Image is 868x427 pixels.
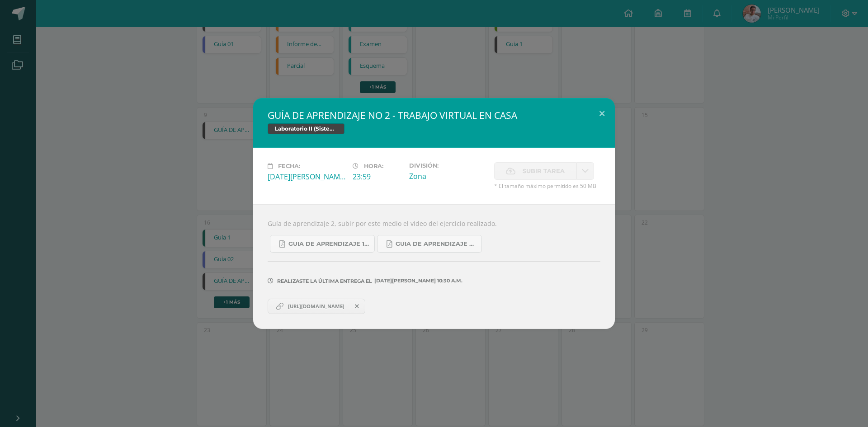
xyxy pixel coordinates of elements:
span: Subir tarea [523,163,565,179]
a: Guia de aprendizaje 1 IV Unidad.pdf [270,235,375,253]
label: La fecha de entrega ha expirado [494,162,576,180]
div: Zona [409,171,487,181]
button: Close (Esc) [589,98,615,129]
span: Guia de aprendizaje 1 IV Unidad.pdf [288,240,370,248]
span: Remover entrega [349,301,365,311]
a: [URL][DOMAIN_NAME] [268,299,365,314]
h2: GUÍA DE APRENDIZAJE NO 2 - TRABAJO VIRTUAL EN CASA [268,109,600,122]
span: Hora: [364,163,383,169]
span: * El tamaño máximo permitido es 50 MB [494,182,600,190]
div: 23:59 [353,172,402,182]
span: Realizaste la última entrega el [277,278,372,284]
a: Guia de aprendizaje 2 III Unidad.pdf [377,235,482,253]
span: Laboratorio II (Sistema Operativo Macintoch) [268,123,344,134]
span: Guia de aprendizaje 2 III Unidad.pdf [396,240,477,248]
div: Guía de aprendizaje 2, subir por este medio el video del ejercicio realizado. [253,204,615,328]
span: [URL][DOMAIN_NAME] [283,303,349,310]
div: [DATE][PERSON_NAME] [268,172,345,182]
span: [DATE][PERSON_NAME] 10:30 a.m. [372,281,462,281]
label: División: [409,162,487,169]
span: Fecha: [278,163,300,169]
a: La fecha de entrega ha expirado [576,162,594,180]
